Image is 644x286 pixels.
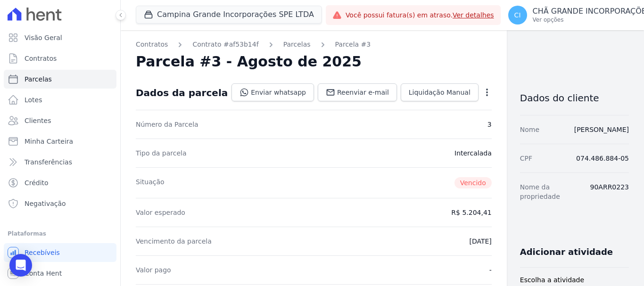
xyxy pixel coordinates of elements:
[335,40,371,49] a: Parcela #3
[487,120,492,129] dd: 3
[25,137,73,146] span: Minha Carteira
[192,40,258,49] a: Contrato #af53b14f
[4,49,116,68] a: Contratos
[25,199,66,208] span: Negativação
[25,269,62,278] span: Conta Hent
[25,248,60,257] span: Recebíveis
[590,182,629,201] dd: 90ARR0223
[409,88,471,97] span: Liquidação Manual
[136,40,492,49] nav: Breadcrumb
[136,148,187,158] dt: Tipo da parcela
[136,53,362,70] h2: Parcela #3 - Agosto de 2025
[4,243,116,262] a: Recebíveis
[25,116,51,125] span: Clientes
[514,12,521,18] span: CI
[574,126,629,133] a: [PERSON_NAME]
[4,132,116,151] a: Minha Carteira
[454,148,492,158] dd: Intercalada
[520,154,532,163] dt: CPF
[231,83,314,101] a: Enviar whatsapp
[453,11,494,19] a: Ver detalhes
[25,33,62,42] span: Visão Geral
[136,87,228,98] div: Dados da parcela
[4,194,116,213] a: Negativação
[4,173,116,192] a: Crédito
[520,92,629,104] h3: Dados do cliente
[520,182,583,201] dt: Nome da propriedade
[318,83,397,101] a: Reenviar e-mail
[136,40,168,49] a: Contratos
[454,177,492,188] span: Vencido
[25,178,49,188] span: Crédito
[25,54,57,63] span: Contratos
[136,177,165,188] dt: Situação
[520,246,613,258] h3: Adicionar atividade
[25,74,52,84] span: Parcelas
[4,70,116,89] a: Parcelas
[136,120,198,129] dt: Número da Parcela
[136,265,171,275] dt: Valor pago
[9,254,32,277] div: Open Intercom Messenger
[337,88,389,97] span: Reenviar e-mail
[4,28,116,47] a: Visão Geral
[136,208,185,217] dt: Valor esperado
[283,40,311,49] a: Parcelas
[4,264,116,283] a: Conta Hent
[469,237,491,246] dd: [DATE]
[25,95,42,105] span: Lotes
[576,154,629,163] dd: 074.486.884-05
[8,228,113,239] div: Plataformas
[489,265,492,275] dd: -
[401,83,479,101] a: Liquidação Manual
[520,125,539,134] dt: Nome
[451,208,491,217] dd: R$ 5.204,41
[4,90,116,109] a: Lotes
[520,275,629,285] label: Escolha a atividade
[346,10,494,20] span: Você possui fatura(s) em atraso.
[4,111,116,130] a: Clientes
[4,153,116,172] a: Transferências
[25,157,72,167] span: Transferências
[136,6,322,24] button: Campina Grande Incorporações SPE LTDA
[136,237,212,246] dt: Vencimento da parcela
